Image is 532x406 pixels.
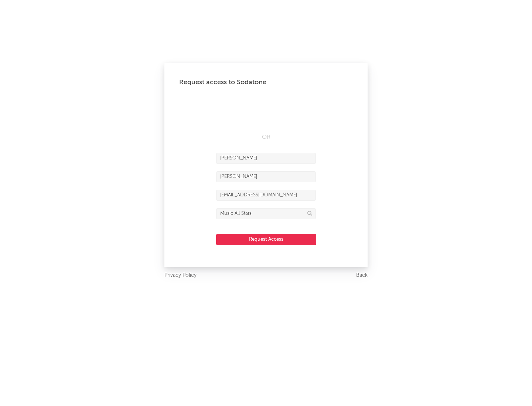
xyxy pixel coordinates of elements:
input: Email [216,190,316,201]
div: OR [216,133,316,142]
a: Back [356,271,368,280]
div: Request access to Sodatone [179,78,353,87]
input: Last Name [216,171,316,182]
a: Privacy Policy [164,271,197,280]
input: First Name [216,153,316,164]
input: Division [216,208,316,219]
button: Request Access [216,234,316,245]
